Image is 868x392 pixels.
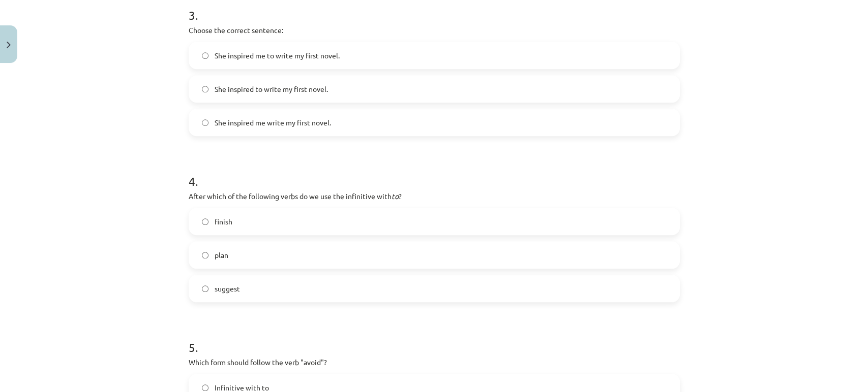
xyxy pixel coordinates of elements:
[215,50,340,61] span: She inspired me to write my first novel.
[202,384,208,391] input: Infinitive with to
[202,52,208,59] input: She inspired me to write my first novel.
[189,357,680,368] p: Which form should follow the verb "avoid"?
[202,119,208,126] input: She inspired me write my first novel.
[215,250,228,260] span: plan
[189,322,680,354] h1: 5 .
[392,191,399,201] em: to
[202,252,208,258] input: plan
[215,283,240,294] span: suggest
[189,25,680,36] p: Choose the correct sentence:
[215,117,331,128] span: She inspired me write my first novel.
[215,216,232,227] span: finish
[189,156,680,188] h1: 4 .
[215,84,328,94] span: She inspired to write my first novel.
[7,42,11,48] img: icon-close-lesson-0947bae3869378f0d4975bcd49f059093ad1ed9edebbc8119c70593378902aed.svg
[202,285,208,292] input: suggest
[202,86,208,92] input: She inspired to write my first novel.
[189,191,680,202] p: After which of the following verbs do we use the infinitive with ?
[202,218,208,225] input: finish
